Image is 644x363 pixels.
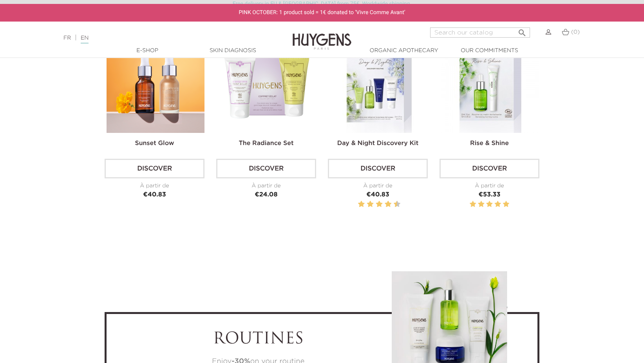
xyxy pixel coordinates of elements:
a: Day & Night Discovery Kit [337,140,418,147]
label: 2 [360,200,364,209]
a: Skin Diagnosis [194,47,272,55]
label: 4 [368,200,372,209]
label: 6 [377,200,381,209]
div: | [60,33,262,43]
img: Sunset Glow [107,35,204,133]
label: 2 [478,200,484,209]
div: À partir de [440,182,539,190]
div: À partir de [216,182,316,190]
label: 9 [392,200,393,209]
a: Organic Apothecary [365,47,443,55]
img: Huygens [293,21,351,51]
img: Rise & Shine [441,35,539,133]
img: The Radiance Set [218,35,316,133]
button:  [515,25,529,36]
a: Our commitments [450,47,528,55]
label: 5 [374,200,376,209]
input: Search [430,27,530,38]
img: Day & Night Discovery Kit [330,35,428,133]
label: 10 [395,200,399,209]
span: €53.33 [479,192,501,198]
a: FR [63,35,71,41]
label: 1 [356,200,358,209]
span: €24.08 [255,192,277,198]
span: (0) [571,29,580,35]
label: 5 [503,200,509,209]
a: Discover [216,159,316,178]
a: Discover [105,159,204,178]
a: Sunset Glow [135,140,174,147]
a: Discover [328,159,428,178]
a: The Radiance Set [239,140,294,147]
i:  [517,26,527,35]
a: Rise & Shine [470,140,509,147]
label: 4 [494,200,501,209]
div: À partir de [105,182,204,190]
span: €40.83 [143,192,166,198]
label: 3 [486,200,492,209]
a: Discover [440,159,539,178]
span: €40.83 [366,192,389,198]
a: EN [81,35,89,44]
label: 1 [470,200,476,209]
a: E-Shop [108,47,186,55]
div: À partir de [328,182,428,190]
label: 8 [386,200,390,209]
h2: Routines [137,330,380,349]
label: 7 [383,200,384,209]
label: 3 [365,200,367,209]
